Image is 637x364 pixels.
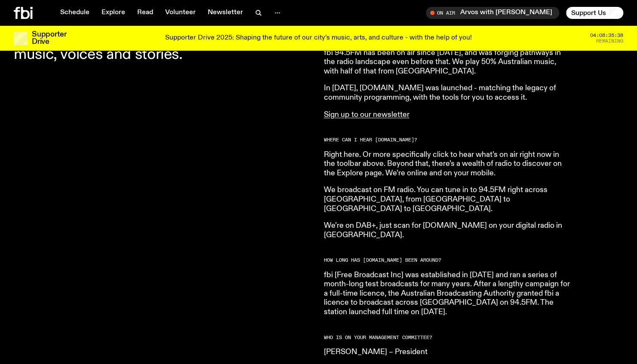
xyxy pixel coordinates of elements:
[324,221,572,240] p: We’re on DAB+, just scan for [DOMAIN_NAME] on your digital radio in [GEOGRAPHIC_DATA].
[165,34,472,42] p: Supporter Drive 2025: Shaping the future of our city’s music, arts, and culture - with the help o...
[324,186,572,214] p: We broadcast on FM radio. You can tune in to 94.5FM right across [GEOGRAPHIC_DATA], from [GEOGRAP...
[324,348,572,357] p: [PERSON_NAME] – President
[324,258,572,263] h2: How long has [DOMAIN_NAME] been around?
[324,84,572,102] p: In [DATE], [DOMAIN_NAME] was launched - matching the legacy of community programming, with the to...
[132,7,158,19] a: Read
[324,111,409,119] a: Sign up to our newsletter
[55,7,95,19] a: Schedule
[426,7,559,19] button: On AirArvos with [PERSON_NAME]
[571,9,606,17] span: Support Us
[324,49,572,76] p: fbi 94.5FM has been on air since [DATE], and was forging pathways in the radio landscape even bef...
[32,31,66,46] h3: Supporter Drive
[324,335,572,340] h2: Who is on your management committee?
[203,7,248,19] a: Newsletter
[324,138,572,142] h2: Where can I hear [DOMAIN_NAME]?
[566,7,623,19] button: Support Us
[324,150,572,178] p: Right here. Or more specifically click to hear what’s on air right now in the toolbar above. Beyo...
[160,7,201,19] a: Volunteer
[96,7,130,19] a: Explore
[590,33,623,38] span: 04:08:35:38
[324,271,572,317] p: fbi [Free Broadcast Inc] was established in [DATE] and ran a series of month-long test broadcasts...
[596,39,623,43] span: Remaining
